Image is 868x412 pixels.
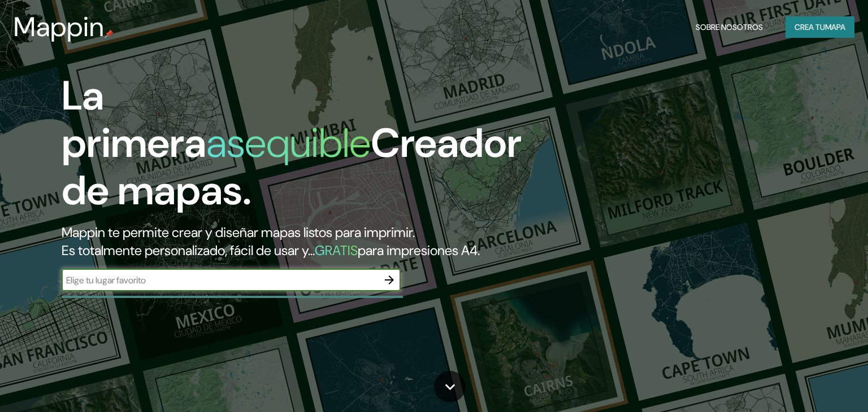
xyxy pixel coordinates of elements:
[315,242,358,259] font: GRATIS
[62,117,522,217] font: Creador de mapas.
[785,16,854,38] button: Crea tumapa
[696,22,763,32] font: Sobre nosotros
[14,9,105,45] font: Mappin
[62,69,206,169] font: La primera
[62,274,378,287] input: Elige tu lugar favorito
[825,22,845,32] font: mapa
[795,22,825,32] font: Crea tu
[62,223,415,241] font: Mappin te permite crear y diseñar mapas listos para imprimir.
[358,242,480,259] font: para impresiones A4.
[62,242,315,259] font: Es totalmente personalizado, fácil de usar y...
[767,368,856,400] iframe: Lanzador de widgets de ayuda
[691,16,767,38] button: Sobre nosotros
[105,29,114,38] img: pin de mapeo
[206,117,371,169] font: asequible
